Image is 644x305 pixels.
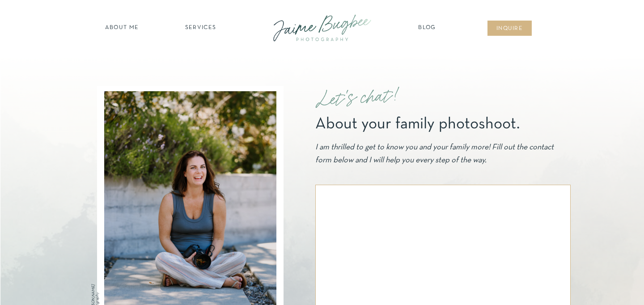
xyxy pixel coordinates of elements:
[175,24,226,33] a: SERVICES
[102,24,141,33] a: about ME
[315,116,560,130] h1: About your family photoshoot.
[416,24,438,33] a: Blog
[315,76,477,119] p: Let's chat!
[491,25,528,34] a: inqUIre
[315,144,554,164] i: I am thrilled to get to know you and your family more! Fill out the contact form below and I will...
